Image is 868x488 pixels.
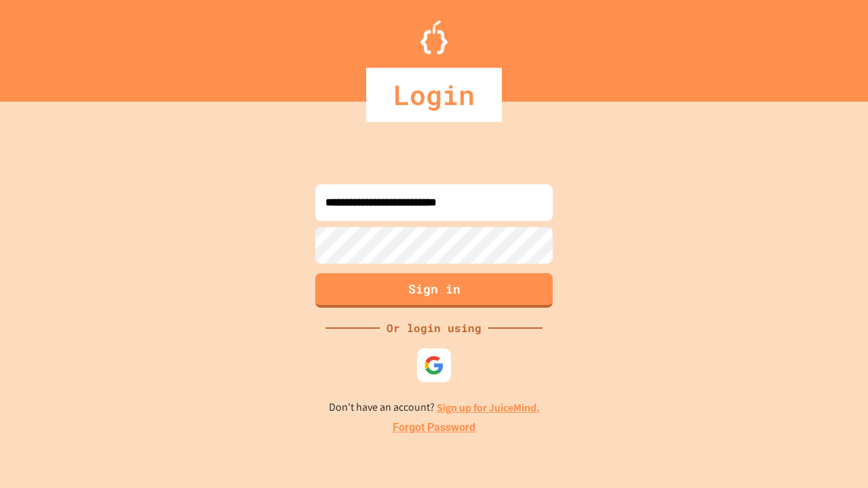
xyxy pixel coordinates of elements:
a: Forgot Password [393,420,475,436]
p: Don't have an account? [329,399,540,416]
button: Sign in [315,273,553,308]
div: Login [366,68,502,122]
img: google-icon.svg [424,355,444,375]
a: Sign up for JuiceMind. [437,401,540,415]
div: Or login using [380,320,488,336]
img: Logo.svg [420,20,448,54]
